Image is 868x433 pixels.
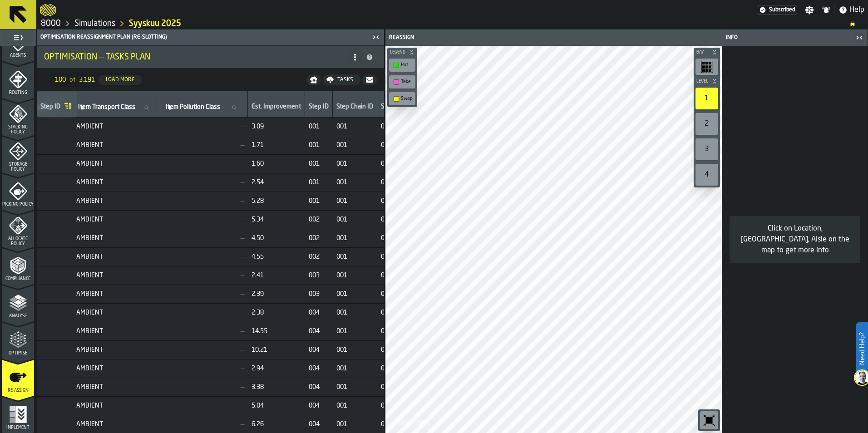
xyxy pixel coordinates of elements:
span: 001 [309,142,329,149]
span: Re-assign [2,388,34,393]
span: AMBIENT [76,365,157,372]
span: — [164,290,244,298]
span: 006 [381,402,424,409]
span: — [164,421,244,428]
div: Take [401,79,413,85]
label: button-toggle-Settings [801,5,818,15]
span: — [164,309,244,316]
div: button-toolbar-undefined [694,162,720,187]
li: menu Optimise [2,322,34,359]
span: 001 [336,402,374,409]
div: Step Sequence [381,103,423,112]
span: 001 [336,123,374,130]
span: 5.04 [252,402,301,409]
span: Level [695,79,710,84]
span: 2.54 [252,179,301,186]
li: menu Compliance [2,248,34,284]
span: — [164,216,244,223]
span: Legend [388,50,407,55]
span: Optimise [2,351,34,356]
span: 001 [309,197,329,205]
span: 003 [381,160,424,167]
header: Optimisation Reassignment plan (Re-Slotting) [37,30,384,45]
span: 2.41 [252,272,301,279]
button: button-Tasks [323,74,360,85]
svg: Reset zoom and position [702,413,716,428]
button: button- [694,48,720,57]
span: 003 [381,253,424,261]
div: Est. Improvement [252,103,301,112]
input: label [76,102,156,113]
span: 005 [381,384,424,391]
li: menu Picking Policy [2,173,34,210]
span: 001 [336,179,374,186]
span: AMBIENT [76,253,157,261]
span: 001 [336,309,374,316]
div: button-toolbar-undefined [694,86,720,111]
span: 3,191 [79,76,95,84]
div: Put [391,60,414,70]
span: 4.55 [252,253,301,261]
button: button- [362,74,377,85]
span: Storage Policy [2,162,34,172]
span: 001 [336,328,374,335]
div: button-toolbar-undefined [694,111,720,137]
div: 2 [695,113,718,135]
label: button-toggle-Notifications [818,5,834,15]
div: Swap [401,96,413,102]
span: 6.26 [252,421,301,428]
span: — [164,328,244,335]
span: — [164,384,244,391]
button: button- [387,48,417,57]
span: AMBIENT [76,328,157,335]
span: Stacking Policy [2,125,34,135]
span: 001 [336,253,374,261]
button: button-Load More [99,75,142,85]
span: 007 [381,421,424,428]
span: 002 [381,290,424,298]
div: Put [401,62,413,68]
span: 004 [309,346,329,354]
div: button-toolbar-undefined [694,57,720,77]
span: 4.50 [252,235,301,242]
span: 5.28 [252,197,301,205]
li: menu Implement [2,397,34,433]
div: Info [724,34,853,41]
span: 002 [309,216,329,223]
span: 100 [55,76,66,84]
li: menu Allocate Policy [2,211,34,247]
span: 001 [336,216,374,223]
li: menu Analyse [2,285,34,321]
span: 002 [381,142,424,149]
span: 001 [309,160,329,167]
label: Need Help? [857,323,867,374]
span: AMBIENT [76,197,157,205]
div: Tasks [334,77,357,83]
div: Load More [102,77,138,83]
header: Reassign [385,30,722,46]
span: Subscribed [769,7,795,13]
span: 001 [336,290,374,298]
div: button-toolbar-undefined [698,409,720,431]
span: — [164,197,244,205]
li: menu Agents [2,25,34,61]
span: 001 [336,197,374,205]
a: link-to-/wh/i/b2e041e4-2753-4086-a82a-958e8abdd2c7/simulations/62d2d6fd-d32e-49bc-8d58-b651a76ae7f4 [129,19,181,29]
li: menu Storage Policy [2,136,34,172]
span: AMBIENT [76,384,157,391]
div: 3 [695,138,718,160]
label: button-toggle-Help [835,5,868,15]
span: 004 [381,365,424,372]
label: button-toggle-Close me [370,32,382,43]
span: — [164,160,244,167]
div: button-toolbar-undefined [694,137,720,162]
button: button- [306,74,321,85]
span: 001 [381,216,424,223]
span: 004 [309,421,329,428]
span: Bay [695,50,710,55]
span: Compliance [2,276,34,281]
div: Take [391,77,414,87]
span: 3.38 [252,384,301,391]
span: 005 [381,197,424,205]
a: link-to-/wh/i/b2e041e4-2753-4086-a82a-958e8abdd2c7 [74,19,115,29]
